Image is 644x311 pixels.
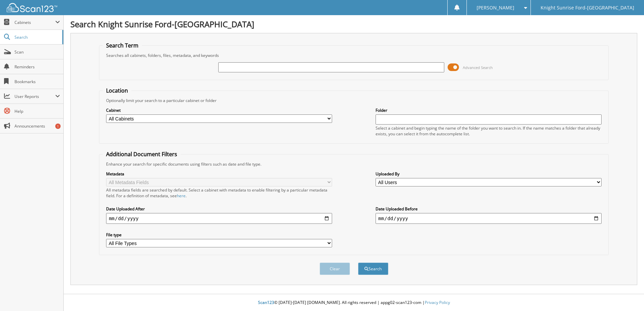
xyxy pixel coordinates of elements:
legend: Location [103,87,131,94]
label: Folder [376,107,602,113]
span: Cabinets [14,20,55,25]
div: Optionally limit your search to a particular cabinet or folder [103,98,605,103]
label: File type [106,232,332,238]
label: Date Uploaded Before [376,206,602,212]
span: Bookmarks [14,79,60,84]
button: Search [358,263,388,275]
div: Searches all cabinets, folders, files, metadata, and keywords [103,53,605,58]
label: Uploaded By [376,171,602,177]
span: User Reports [14,94,55,99]
span: Announcements [14,123,60,129]
button: Clear [320,263,350,275]
label: Cabinet [106,107,332,113]
label: Date Uploaded After [106,206,332,212]
input: start [106,213,332,224]
span: [PERSON_NAME] [477,6,514,10]
span: Advanced Search [463,65,493,70]
legend: Search Term [103,42,142,49]
span: Knight Sunrise Ford-[GEOGRAPHIC_DATA] [541,6,634,10]
div: Enhance your search for specific documents using filters such as date and file type. [103,161,605,167]
a: Privacy Policy [425,300,450,305]
a: here [177,193,186,199]
div: Select a cabinet and begin typing the name of the folder you want to search in. If the name match... [376,125,602,137]
span: Scan123 [258,300,274,305]
div: 1 [55,124,61,129]
span: Help [14,108,60,114]
input: end [376,213,602,224]
span: Reminders [14,64,60,70]
legend: Additional Document Filters [103,150,181,158]
span: Search [14,34,59,40]
iframe: Chat Widget [610,279,644,311]
div: All metadata fields are searched by default. Select a cabinet with metadata to enable filtering b... [106,187,332,199]
label: Metadata [106,171,332,177]
img: scan123-logo-white.svg [7,3,57,12]
h1: Search Knight Sunrise Ford-[GEOGRAPHIC_DATA] [70,19,637,30]
span: Scan [14,49,60,55]
div: © [DATE]-[DATE] [DOMAIN_NAME]. All rights reserved | appg02-scan123-com | [64,295,644,311]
